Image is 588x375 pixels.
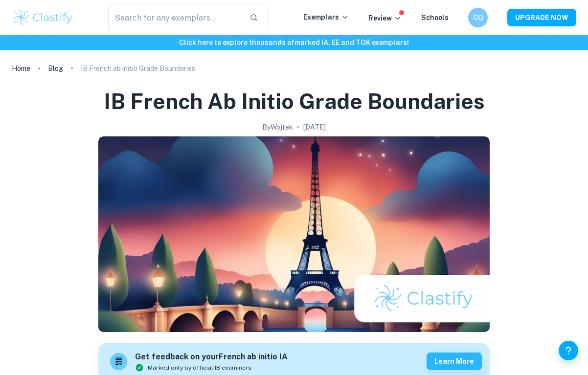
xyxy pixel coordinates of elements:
[108,4,241,31] input: Search for any exemplars...
[303,122,326,132] h2: [DATE]
[2,37,586,48] h6: Click here to explore thousands of marked IA, EE and TOK exemplars !
[12,8,74,27] img: Clastify logo
[98,136,490,332] img: IB French ab initio Grade Boundaries cover image
[468,8,488,27] button: CQ
[559,341,578,360] button: Help and Feedback
[81,63,195,74] p: IB French ab initio Grade Boundaries
[421,14,449,22] a: Schools
[148,363,251,372] span: Marked only by official IB examiners
[427,353,482,370] button: Learn more
[48,62,63,75] a: Blog
[473,12,484,23] h6: CQ
[507,9,576,26] button: UPGRADE NOW
[135,351,288,363] h6: Get feedback on your French ab initio IA
[104,87,485,116] h1: IB French ab initio Grade Boundaries
[12,62,30,75] a: Home
[262,122,293,132] h2: By Wojtek
[297,122,299,132] p: •
[368,13,402,23] p: Review
[303,12,349,22] p: Exemplars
